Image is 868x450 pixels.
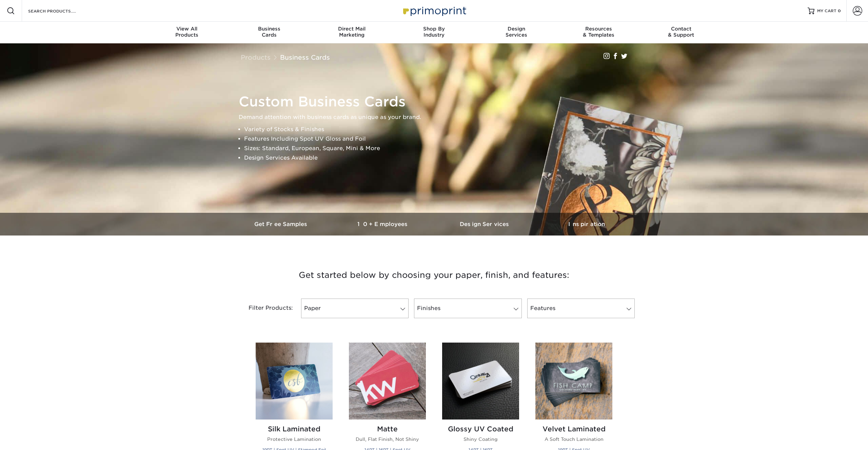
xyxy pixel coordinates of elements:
div: Marketing [311,26,393,38]
a: Finishes [414,299,521,318]
span: 0 [838,8,841,13]
img: Matte Business Cards [349,343,426,420]
p: Demand attention with business cards as unique as your brand. [239,112,635,122]
img: Primoprint [400,3,468,18]
div: Services [475,26,557,38]
h2: Velvet Laminated [535,425,612,433]
span: Resources [557,26,640,32]
span: Design [475,26,557,32]
div: Filter Products: [231,299,298,318]
span: Direct Mail [311,26,393,32]
a: Contact& Support [640,22,722,43]
h3: Get Free Samples [231,221,332,227]
a: Inspiration [536,213,637,236]
h2: Glossy UV Coated [442,425,519,433]
a: Business Cards [280,54,330,61]
span: Shop By [393,26,475,32]
div: Cards [228,26,311,38]
a: Products [241,54,271,61]
li: Sizes: Standard, European, Square, Mini & More [244,144,635,153]
p: Protective Lamination [256,436,333,443]
li: Variety of Stocks & Finishes [244,125,635,134]
a: View AllProducts [146,22,228,43]
p: A Soft Touch Lamination [535,436,612,443]
input: SEARCH PRODUCTS..... [27,7,94,15]
a: Direct MailMarketing [311,22,393,43]
li: Design Services Available [244,153,635,163]
div: Industry [393,26,475,38]
a: Features [527,299,635,318]
a: Paper [301,299,409,318]
h3: Inspiration [536,221,637,227]
li: Features Including Spot UV Gloss and Foil [244,134,635,144]
a: DesignServices [475,22,557,43]
h3: Get started below by choosing your paper, finish, and features: [236,260,632,290]
span: View All [146,26,228,32]
div: & Support [640,26,722,38]
a: Design Services [434,213,536,236]
div: & Templates [557,26,640,38]
h2: Matte [349,425,426,433]
a: Shop ByIndustry [393,22,475,43]
h2: Silk Laminated [256,425,333,433]
a: Get Free Samples [231,213,332,236]
span: Contact [640,26,722,32]
img: Silk Laminated Business Cards [256,343,333,420]
h3: 10+ Employees [332,221,434,227]
img: Velvet Laminated Business Cards [535,343,612,420]
img: Glossy UV Coated Business Cards [442,343,519,420]
span: Business [228,26,311,32]
div: Products [146,26,228,38]
p: Shiny Coating [442,436,519,443]
p: Dull, Flat Finish, Not Shiny [349,436,426,443]
a: Resources& Templates [557,22,640,43]
h1: Custom Business Cards [239,94,635,110]
span: MY CART [817,8,836,14]
a: BusinessCards [228,22,311,43]
a: 10+ Employees [332,213,434,236]
h3: Design Services [434,221,536,227]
